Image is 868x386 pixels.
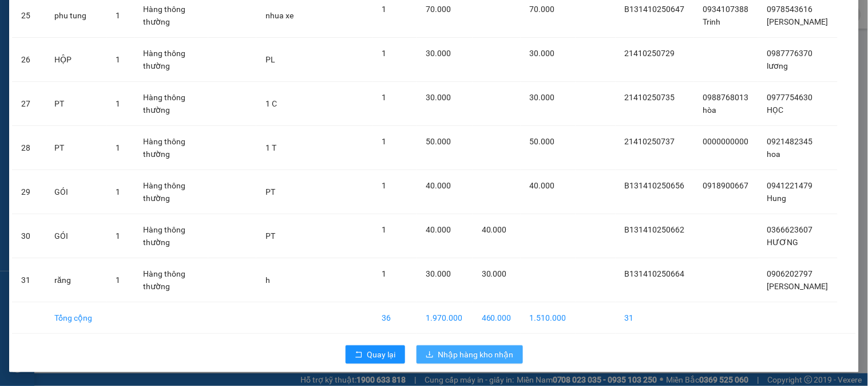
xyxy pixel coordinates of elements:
[426,137,451,146] span: 50.000
[45,170,107,214] td: GÓI
[265,11,294,20] span: nhua xe
[767,5,813,14] span: 0978543616
[703,93,749,102] span: 0988768013
[12,82,45,126] td: 27
[116,275,121,285] span: 1
[265,143,276,152] span: 1 T
[703,17,721,26] span: Trinh
[426,181,451,190] span: 40.000
[625,225,685,234] span: B131410250662
[438,348,514,361] span: Nhập hàng kho nhận
[355,350,363,360] span: rollback
[45,302,107,334] td: Tổng cộng
[473,302,521,334] td: 460.000
[625,181,685,190] span: B131410250656
[530,181,555,190] span: 40.000
[45,258,107,302] td: răng
[625,137,675,146] span: 21410250737
[382,137,387,146] span: 1
[703,5,749,14] span: 0934107388
[45,214,107,258] td: GÓI
[530,5,555,14] span: 70.000
[45,38,107,82] td: HỘP
[767,238,799,247] span: HƯƠNG
[703,181,749,190] span: 0918900667
[767,181,813,190] span: 0941221479
[134,38,208,82] td: Hàng thông thường
[426,225,451,234] span: 40.000
[12,170,45,214] td: 29
[625,5,685,14] span: B131410250647
[12,214,45,258] td: 30
[45,82,107,126] td: PT
[265,55,275,64] span: PL
[767,93,813,102] span: 0977754630
[116,55,121,64] span: 1
[134,170,208,214] td: Hàng thông thường
[530,49,555,58] span: 30.000
[625,269,685,278] span: B131410250664
[417,302,473,334] td: 1.970.000
[12,38,45,82] td: 26
[382,181,387,190] span: 1
[426,350,434,360] span: download
[616,302,694,334] td: 31
[482,225,507,234] span: 40.000
[134,82,208,126] td: Hàng thông thường
[767,269,813,278] span: 0906202797
[482,269,507,278] span: 30.000
[116,143,121,152] span: 1
[265,231,275,241] span: PT
[116,99,121,108] span: 1
[116,187,121,196] span: 1
[382,93,387,102] span: 1
[116,231,121,241] span: 1
[530,93,555,102] span: 30.000
[265,275,270,285] span: h
[417,345,523,364] button: downloadNhập hàng kho nhận
[767,105,784,115] span: HỌC
[265,99,277,108] span: 1 C
[625,93,675,102] span: 21410250735
[134,258,208,302] td: Hàng thông thường
[134,126,208,170] td: Hàng thông thường
[767,194,787,203] span: Hung
[265,187,275,196] span: PT
[45,126,107,170] td: PT
[116,11,121,20] span: 1
[767,17,829,26] span: [PERSON_NAME]
[373,302,417,334] td: 36
[767,149,781,159] span: hoa
[134,214,208,258] td: Hàng thông thường
[382,269,387,278] span: 1
[346,345,405,364] button: rollbackQuay lại
[521,302,576,334] td: 1.510.000
[703,137,749,146] span: 0000000000
[530,137,555,146] span: 50.000
[12,258,45,302] td: 31
[426,269,451,278] span: 30.000
[625,49,675,58] span: 21410250729
[767,282,829,291] span: [PERSON_NAME]
[426,5,451,14] span: 70.000
[703,105,717,115] span: hòa
[12,126,45,170] td: 28
[767,225,813,234] span: 0366623607
[367,348,396,361] span: Quay lại
[767,137,813,146] span: 0921482345
[382,49,387,58] span: 1
[767,49,813,58] span: 0987776370
[382,225,387,234] span: 1
[767,61,788,70] span: lương
[426,49,451,58] span: 30.000
[382,5,387,14] span: 1
[426,93,451,102] span: 30.000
